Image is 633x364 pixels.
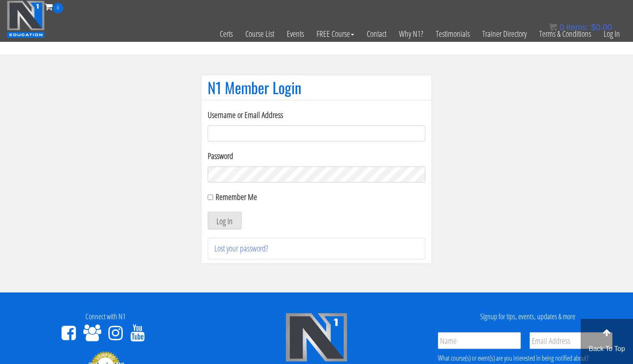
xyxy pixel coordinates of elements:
[280,13,310,54] a: Events
[208,109,425,121] label: Username or Email Address
[591,23,596,32] span: $
[530,332,612,349] input: Email Address
[216,191,257,203] label: Remember Me
[214,243,268,254] a: Lost your password?
[438,332,521,349] input: Name
[214,13,239,54] a: Certs
[310,13,360,54] a: FREE Course
[533,13,597,54] a: Terms & Conditions
[428,313,627,321] h4: Signup for tips, events, updates & more
[549,23,612,32] a: 0 items: $0.00
[591,23,612,32] bdi: 0.00
[208,150,425,162] label: Password
[208,79,425,96] h1: N1 Member Login
[549,23,557,31] img: icon11.png
[53,3,63,13] span: 0
[566,23,589,32] span: items:
[476,13,533,54] a: Trainer Directory
[393,13,430,54] a: Why N1?
[597,13,626,54] a: Log In
[430,13,476,54] a: Testimonials
[208,212,242,229] button: Log In
[45,1,63,12] a: 0
[7,0,45,38] img: n1-education
[360,13,393,54] a: Contact
[6,313,205,321] h4: Connect with N1
[581,344,633,354] p: Back To Top
[239,13,280,54] a: Course List
[438,353,612,363] div: What course(s) or event(s) are you interested in being notified about?
[559,23,564,32] span: 0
